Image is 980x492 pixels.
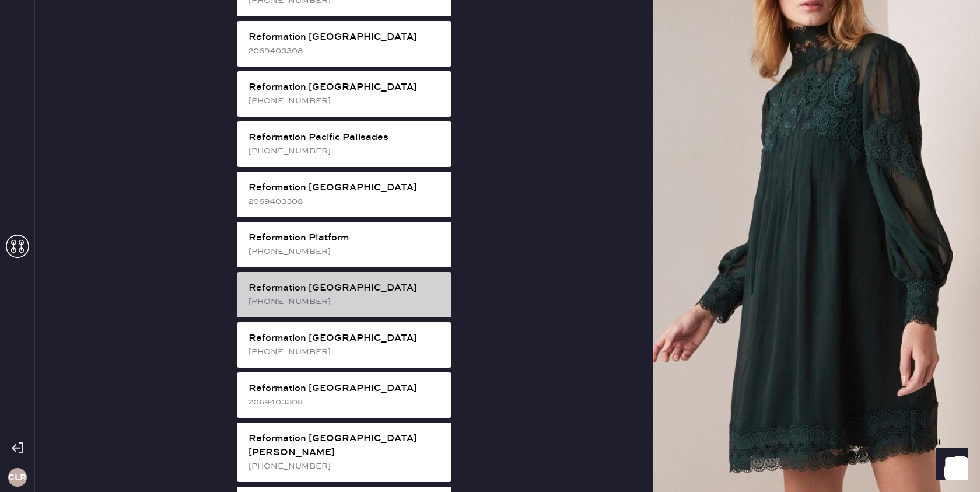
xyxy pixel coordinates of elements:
div: Reformation [GEOGRAPHIC_DATA] [249,281,442,295]
iframe: Front Chat [925,439,975,490]
div: Reformation Platform [249,231,442,245]
div: Reformation [GEOGRAPHIC_DATA] [249,332,442,346]
div: [PHONE_NUMBER] [249,145,442,158]
div: 2069403308 [249,44,442,57]
div: Reformation [GEOGRAPHIC_DATA] [249,382,442,396]
div: 2069403308 [249,396,442,409]
div: [PHONE_NUMBER] [249,346,442,358]
div: [PHONE_NUMBER] [249,95,442,107]
div: Reformation Pacific Palisades [249,131,442,145]
div: [PHONE_NUMBER] [249,460,442,473]
div: Reformation [GEOGRAPHIC_DATA] [249,181,442,195]
div: Reformation [GEOGRAPHIC_DATA] [249,30,442,44]
div: 2069403308 [249,195,442,208]
div: [PHONE_NUMBER] [249,295,442,308]
div: [PHONE_NUMBER] [249,245,442,258]
div: Reformation [GEOGRAPHIC_DATA][PERSON_NAME] [249,432,442,460]
h3: CLR [8,473,26,481]
div: Reformation [GEOGRAPHIC_DATA] [249,81,442,95]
